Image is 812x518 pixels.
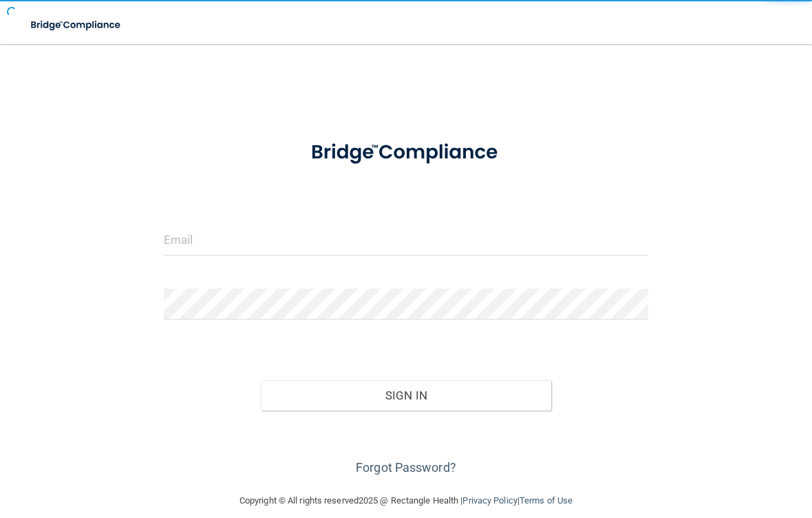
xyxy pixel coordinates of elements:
input: Email [164,225,648,256]
button: Sign In [261,380,551,411]
a: Terms of Use [520,495,573,506]
a: Privacy Policy [462,495,517,506]
img: bridge_compliance_login_screen.278c3ca4.svg [21,11,132,39]
img: bridge_compliance_login_screen.278c3ca4.svg [290,127,522,178]
a: Forgot Password? [356,460,456,475]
